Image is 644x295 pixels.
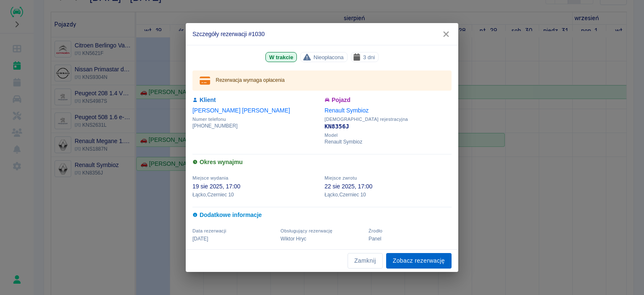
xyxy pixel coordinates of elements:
[192,228,226,233] span: Data rezerwacji
[280,228,332,233] span: Obsługujący rezerwację
[192,235,275,243] p: [DATE]
[266,53,296,62] span: W trakcie
[386,253,452,269] a: Zobacz rezerwację
[192,117,319,122] span: Numer telefonu
[325,96,452,104] h6: Pojazd
[325,138,452,146] p: Renault Symbioz
[325,191,452,198] p: Łącko , Czerniec 10
[192,175,229,180] span: Miejsce wydania
[280,235,364,243] p: Wiktor Hryc
[192,158,452,167] h6: Okres wynajmu
[192,107,290,114] a: [PERSON_NAME] [PERSON_NAME]
[192,211,452,219] h6: Dodatkowe informacje
[325,175,357,180] span: Miejsce zwrotu
[348,253,383,269] button: Zamknij
[325,107,369,114] a: Renault Symbioz
[192,191,319,198] p: Łącko , Czerniec 10
[369,235,452,243] p: Panel
[369,228,382,233] span: Żrodło
[360,53,378,62] span: 3 dni
[192,122,319,130] p: [PHONE_NUMBER]
[325,133,452,138] span: Model
[325,122,452,131] p: KN8356J
[192,96,319,104] h6: Klient
[310,53,347,62] span: Nieopłacona
[186,23,458,45] h2: Szczegóły rezerwacji #1030
[325,117,452,122] span: [DEMOGRAPHIC_DATA] rejestracyjna
[325,182,452,191] p: 22 sie 2025, 17:00
[216,73,285,88] div: Rezerwacja wymaga opłacenia
[192,182,319,191] p: 19 sie 2025, 17:00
